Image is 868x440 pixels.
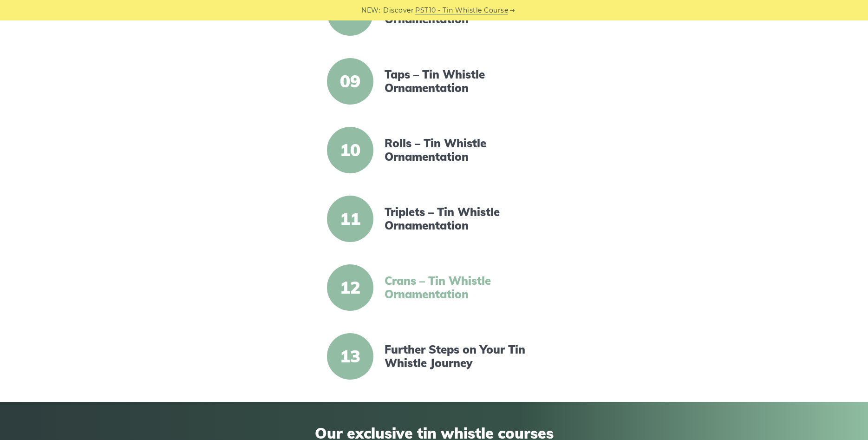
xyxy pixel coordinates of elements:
[385,343,544,370] a: Further Steps on Your Tin Whistle Journey
[385,68,544,95] a: Taps – Tin Whistle Ornamentation
[385,274,544,301] a: Crans – Tin Whistle Ornamentation
[385,205,544,232] a: Triplets – Tin Whistle Ornamentation
[415,5,508,16] a: PST10 - Tin Whistle Course
[327,58,373,105] span: 09
[327,127,373,173] span: 10
[361,5,380,16] span: NEW:
[327,264,373,311] span: 12
[327,333,373,380] span: 13
[385,137,544,164] a: Rolls – Tin Whistle Ornamentation
[327,196,373,242] span: 11
[383,5,414,16] span: Discover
